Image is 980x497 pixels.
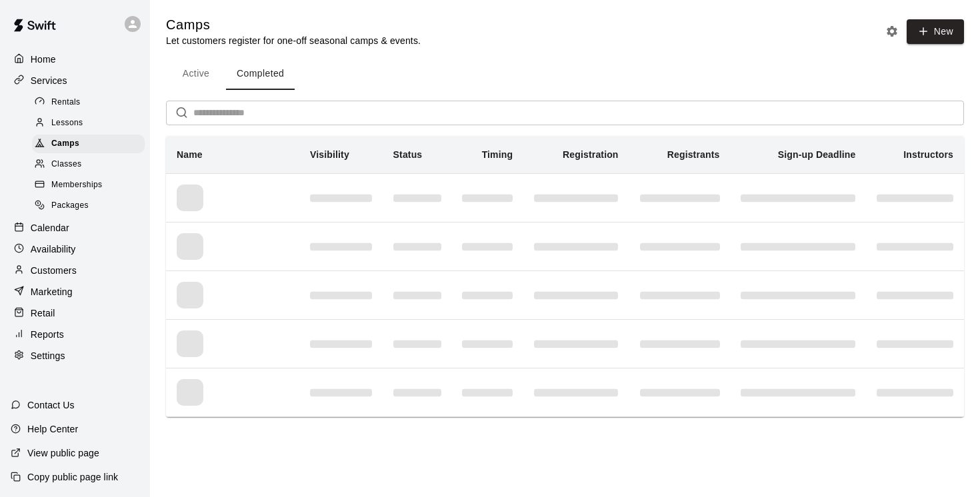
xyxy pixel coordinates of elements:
[11,260,139,280] a: Customers
[907,19,964,44] button: New
[32,155,150,175] a: Classes
[32,135,145,153] div: Camps
[27,398,75,412] p: Contact Us
[31,243,76,256] p: Availability
[11,49,139,69] a: Home
[11,71,139,91] a: Services
[902,25,964,37] a: New
[166,34,421,47] p: Let customers register for one-off seasonal camps & events.
[667,149,720,160] b: Registrants
[882,21,902,41] button: Camp settings
[11,303,139,323] a: Retail
[32,113,150,133] a: Lessons
[31,221,69,235] p: Calendar
[31,264,77,277] p: Customers
[32,114,145,133] div: Lessons
[51,199,89,213] span: Packages
[482,149,513,160] b: Timing
[31,53,56,66] p: Home
[32,92,150,113] a: Rentals
[563,149,618,160] b: Registration
[32,196,150,217] a: Packages
[51,117,83,130] span: Lessons
[226,58,295,90] button: Completed
[27,470,118,484] p: Copy public page link
[32,93,145,112] div: Rentals
[11,346,139,366] a: Settings
[11,239,139,259] a: Availability
[51,158,81,171] span: Classes
[51,179,102,192] span: Memberships
[32,155,145,174] div: Classes
[27,422,78,436] p: Help Center
[32,197,145,215] div: Packages
[166,16,421,34] h5: Camps
[31,306,55,320] p: Retail
[11,282,139,302] a: Marketing
[31,74,67,87] p: Services
[310,149,349,160] b: Visibility
[31,349,65,362] p: Settings
[177,149,203,160] b: Name
[31,285,73,298] p: Marketing
[51,137,79,151] span: Camps
[32,176,145,195] div: Memberships
[31,328,64,341] p: Reports
[11,324,139,344] a: Reports
[166,136,964,417] table: simple table
[27,446,99,460] p: View public page
[51,96,81,109] span: Rentals
[11,218,139,238] a: Calendar
[166,58,226,90] button: Active
[32,175,150,196] a: Memberships
[903,149,953,160] b: Instructors
[393,149,423,160] b: Status
[778,149,856,160] b: Sign-up Deadline
[32,134,150,155] a: Camps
